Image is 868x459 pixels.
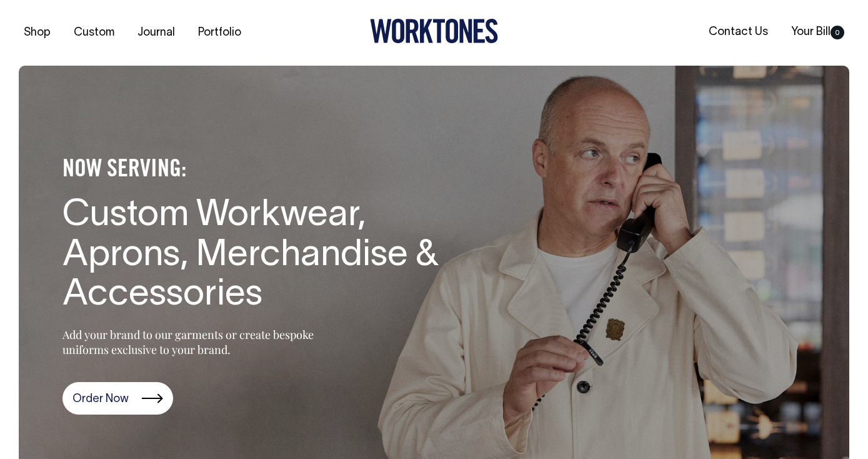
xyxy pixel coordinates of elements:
h4: NOW SERVING: [62,156,469,184]
a: Journal [132,23,180,43]
span: 0 [831,26,844,39]
a: Portfolio [193,23,246,43]
h1: Custom Workwear, Aprons, Merchandise & Accessories [62,196,469,316]
a: Custom [69,23,119,43]
a: Shop [19,23,56,43]
a: Contact Us [704,22,773,43]
a: Order Now [62,382,173,415]
p: Add your brand to our garments or create bespoke uniforms exclusive to your brand. [62,327,344,357]
a: Your Bill0 [786,22,849,43]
